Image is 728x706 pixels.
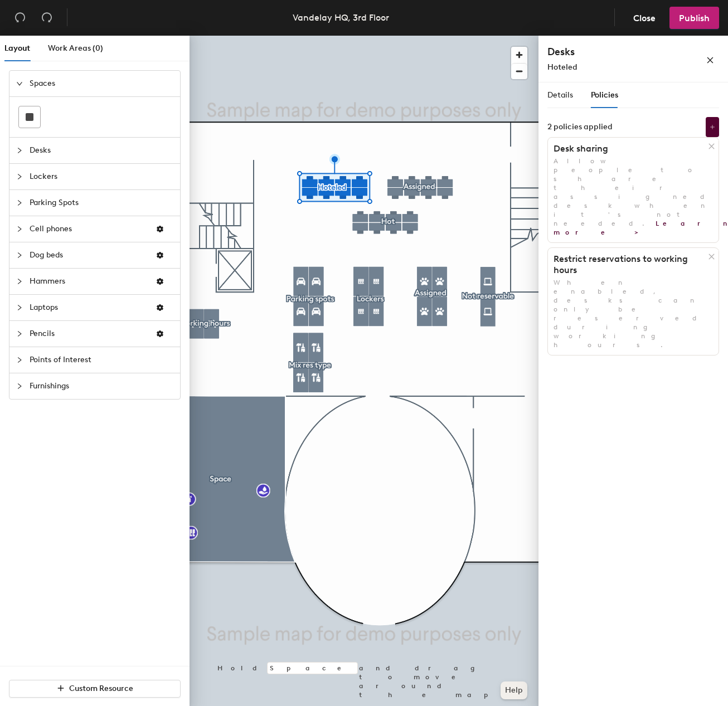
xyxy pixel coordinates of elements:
[547,123,613,132] div: 2 policies applied
[48,43,103,53] span: Work Areas (0)
[9,7,31,29] button: Undo (⌘ + Z)
[501,681,527,699] button: Help
[30,321,147,347] span: Pencils
[16,252,23,259] span: collapsed
[30,190,173,216] span: Parking Spots
[706,56,714,64] span: close
[554,279,706,349] span: When enabled, desks can only be reserved during working hours.
[679,13,710,23] span: Publish
[30,295,147,320] span: Laptops
[69,684,133,693] span: Custom Resource
[16,330,23,337] span: collapsed
[9,680,181,698] button: Custom Resource
[30,216,147,242] span: Cell phones
[16,357,23,363] span: collapsed
[591,90,618,100] span: Policies
[16,80,23,87] span: expanded
[669,7,719,29] button: Publish
[30,347,173,373] span: Points of Interest
[293,11,389,25] div: Vandelay HQ, 3rd Floor
[16,304,23,311] span: collapsed
[16,383,23,389] span: collapsed
[16,147,23,154] span: collapsed
[547,62,577,72] span: Hoteled
[16,199,23,206] span: collapsed
[547,45,670,59] h4: Desks
[30,242,147,268] span: Dog beds
[30,269,147,294] span: Hammers
[16,173,23,180] span: collapsed
[30,71,173,96] span: Spaces
[548,254,708,276] h1: Restrict reservations to working hours
[633,13,656,23] span: Close
[4,43,30,53] span: Layout
[14,12,26,23] span: undo
[30,373,173,399] span: Furnishings
[36,7,58,29] button: Redo (⌘ + ⇧ + Z)
[30,164,173,189] span: Lockers
[16,226,23,232] span: collapsed
[548,143,708,154] h1: Desk sharing
[547,90,573,100] span: Details
[16,278,23,285] span: collapsed
[30,138,173,163] span: Desks
[624,7,665,29] button: Close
